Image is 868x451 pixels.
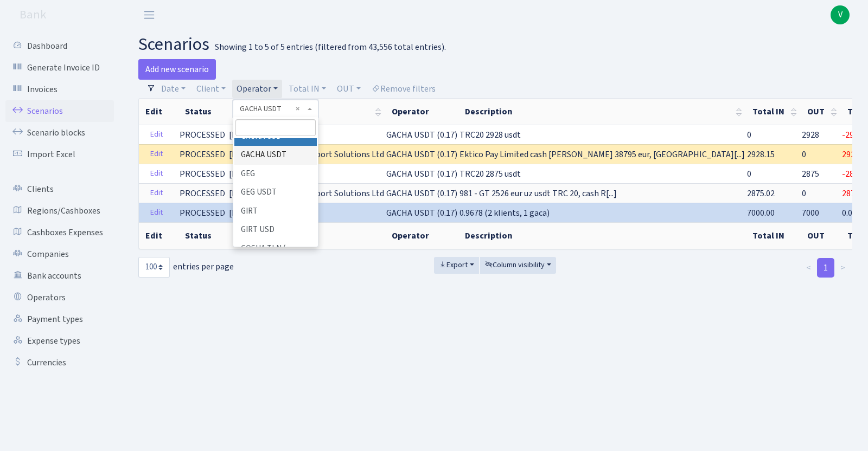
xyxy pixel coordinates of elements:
[5,287,114,308] a: Operators
[386,207,457,219] span: GACHA USDT (0.17)
[138,257,170,278] select: entries per page
[270,222,385,249] th: Client
[385,99,458,125] th: Operator
[234,165,317,184] li: GEG
[5,122,114,144] a: Scenario blocks
[386,129,457,141] span: GACHA USDT (0.17)
[802,188,806,199] span: 0
[5,352,114,373] a: Currencies
[228,99,270,125] th: Date : activate to sort column ascending
[459,129,521,141] span: TRC20 2928 usdt
[801,222,841,249] th: OUT
[5,265,114,287] a: Bank accounts
[747,168,751,180] span: 0
[802,207,819,219] span: 7000
[145,185,168,202] a: Edit
[229,188,255,199] span: [DATE]
[459,188,617,199] span: 981 - GT 2526 eur uz usdt TRC 20, cash R[...]
[5,79,114,100] a: Invoices
[145,165,168,182] a: Edit
[234,183,317,202] li: GEG USDT
[180,188,225,199] span: PROCESSED
[5,200,114,222] a: Regions/Cashboxes
[233,100,318,118] span: GACHA USDT
[434,257,479,274] button: Export
[458,222,746,249] th: Description
[157,80,190,98] a: Date
[367,80,440,98] a: Remove filters
[459,207,550,219] span: 0.9678 (2 klients, 1 gaca)
[439,260,468,270] span: Export
[747,207,775,219] span: 7000.00
[5,178,114,200] a: Clients
[817,258,834,278] a: 1
[333,80,365,98] a: OUT
[229,149,255,160] span: [DATE]
[180,149,225,160] span: PROCESSED
[5,308,114,330] a: Payment types
[747,188,775,199] span: 2875.02
[485,260,545,270] span: Column visibility
[229,168,255,180] span: [DATE]
[139,222,178,249] th: Edit
[5,243,114,265] a: Companies
[802,129,819,141] span: 2928
[138,257,234,278] label: entries per page
[801,99,841,125] th: OUT : activate to sort column ascending
[234,202,317,221] li: GIRT
[458,99,746,125] th: Description : activate to sort column ascending
[746,222,801,249] th: Total IN
[5,35,114,57] a: Dashboard
[271,187,384,200] span: Green Transport Solutions Ltd
[5,100,114,122] a: Scenarios
[747,149,775,160] span: 2928.15
[145,146,168,163] a: Edit
[385,222,458,249] th: Operator
[180,207,225,219] span: PROCESSED
[178,222,228,249] th: Status
[5,57,114,79] a: Generate Invoice ID
[229,207,255,219] span: [DATE]
[747,129,751,141] span: 0
[180,168,225,180] span: PROCESSED
[386,168,457,180] span: GACHA USDT (0.17)
[5,330,114,352] a: Expense types
[232,80,282,98] a: Operator
[802,168,819,180] span: 2875
[802,149,806,160] span: 0
[842,207,857,219] span: 0.00
[145,204,168,221] a: Edit
[459,168,521,180] span: TRC20 2875 usdt
[180,129,225,141] span: PROCESSED
[386,149,457,160] span: GACHA USDT (0.17)
[271,148,384,161] span: Green Transport Solutions Ltd
[5,222,114,243] a: Cashboxes Expenses
[386,188,457,199] span: GACHA USDT (0.17)
[284,80,330,98] a: Total IN
[192,80,230,98] a: Client
[139,99,178,125] th: Edit
[136,6,163,24] button: Toggle navigation
[240,104,305,114] span: GACHA USDT
[138,32,209,57] span: scenarios
[138,59,216,80] a: Add new scenario
[480,257,556,274] button: Column visibility
[234,240,317,270] li: GOSHA TLN ( ZANNA)
[215,42,446,53] div: Showing 1 to 5 of 5 entries (filtered from 43,556 total entries).
[459,149,745,160] span: Ektico Pay Limited cash [PERSON_NAME] 38795 eur, [GEOGRAPHIC_DATA][...]
[178,99,228,125] th: Status
[234,146,317,165] li: GACHA USDT
[831,5,850,24] a: V
[270,99,385,125] th: Client : activate to sort column ascending
[746,99,801,125] th: Total IN : activate to sort column ascending
[145,126,168,143] a: Edit
[229,129,255,141] span: [DATE]
[228,222,270,249] th: Date
[296,104,299,114] span: Remove all items
[234,221,317,240] li: GIRT USD
[5,144,114,165] a: Import Excel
